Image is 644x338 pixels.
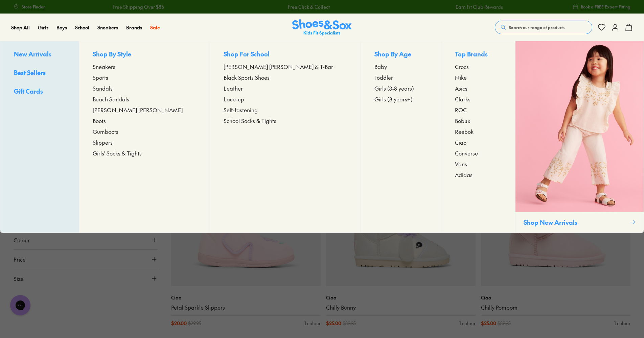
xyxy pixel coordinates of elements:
iframe: Gorgias live chat messenger [7,293,34,318]
a: Girls (8 years+) [374,95,428,103]
span: Bobux [455,117,470,125]
a: Vans [455,160,502,168]
span: $ 20.00 [171,320,187,327]
p: Top Brands [455,49,502,60]
span: $ 39.95 [343,320,356,327]
span: Search our range of products [509,24,565,30]
a: [PERSON_NAME] [PERSON_NAME] & T-Bar [224,63,347,71]
a: Book a FREE Expert Fitting [573,1,630,13]
a: Lace-up [224,95,347,103]
a: Asics [455,84,502,92]
a: Baby [374,63,428,71]
span: Brands [126,24,142,31]
a: Boots [93,117,197,125]
a: Gift Cards [14,87,65,97]
button: Search our range of products [495,21,592,34]
p: Ciao [171,294,321,301]
a: Gumboots [93,127,197,136]
a: Leather [224,84,347,92]
a: Store Finder [14,1,45,13]
a: School [75,24,89,31]
span: Toddler [374,73,393,81]
img: SNS_Logo_Responsive.svg [292,19,352,36]
button: Size [14,269,158,288]
span: Slippers [93,138,113,146]
p: Ciao [326,294,476,301]
button: Price [14,250,158,269]
a: Bobux [455,117,502,125]
span: Beach Sandals [93,95,129,103]
p: Shop For School [224,49,347,60]
p: Ciao [481,294,630,301]
span: [PERSON_NAME] [PERSON_NAME] & T-Bar [224,63,333,71]
a: [PERSON_NAME] [PERSON_NAME] [93,106,197,114]
span: Vans [455,160,467,168]
span: Lace-up [224,95,244,103]
a: Chilly Pompom [481,304,630,311]
span: School [75,24,89,31]
a: Free Shipping Over $85 [113,3,164,10]
a: Black Sports Shoes [224,73,347,81]
span: $ 29.95 [188,320,201,327]
span: ROC [455,106,467,114]
span: School Socks & Tights [224,117,276,125]
p: Shop By Style [93,49,197,60]
a: Free Click & Collect [288,3,330,10]
a: Girls (3-8 years) [374,84,428,92]
a: Shop All [11,24,30,31]
a: Adidas [455,171,502,179]
a: Shoes & Sox [292,19,352,36]
span: Colour [14,236,30,244]
span: Sneakers [97,24,118,31]
span: $ 25.00 [326,320,341,327]
span: Reebok [455,127,474,136]
span: Boots [93,117,106,125]
a: Sneakers [97,24,118,31]
span: Clarks [455,95,470,103]
span: Gumboots [93,127,118,136]
span: Crocs [455,63,469,71]
a: Reebok [455,127,502,136]
span: Black Sports Shoes [224,73,270,81]
a: ROC [455,106,502,114]
span: Gift Cards [14,87,43,95]
a: Girls' Socks & Tights [93,149,197,157]
a: Earn Fit Club Rewards [456,3,503,10]
p: Shop By Age [374,49,428,60]
a: Sports [93,73,197,81]
a: Best Sellers [14,68,65,78]
span: Girls' Socks & Tights [93,149,142,157]
span: Ciao [455,138,466,146]
div: 1 colour [304,320,321,327]
span: $ 25.00 [481,320,496,327]
a: Sale [150,24,160,31]
span: Adidas [455,171,473,179]
span: Sports [93,73,108,81]
div: 1 colour [614,320,630,327]
span: Leather [224,84,243,92]
a: Chilly Bunny [326,304,476,311]
span: Girls [38,24,48,31]
span: Sneakers [93,63,115,71]
span: Price [14,255,26,263]
span: Sale [150,24,160,31]
span: Size [14,274,24,283]
p: Shop New Arrivals [524,218,627,227]
span: Book a FREE Expert Fitting [581,4,630,10]
a: School Socks & Tights [224,117,347,125]
span: Shop All [11,24,30,31]
span: New Arrivals [14,50,51,58]
a: Crocs [455,63,502,71]
a: Brands [126,24,142,31]
span: Girls (3-8 years) [374,84,414,92]
span: Best Sellers [14,68,46,77]
a: Girls [38,24,48,31]
a: Self-fastening [224,106,347,114]
a: Toddler [374,73,428,81]
span: Converse [455,149,478,157]
a: New Arrivals [14,49,65,60]
span: Nike [455,73,467,81]
a: Ciao [455,138,502,146]
a: Petal Sparkle Slippers [171,304,321,311]
span: Self-fastening [224,106,258,114]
